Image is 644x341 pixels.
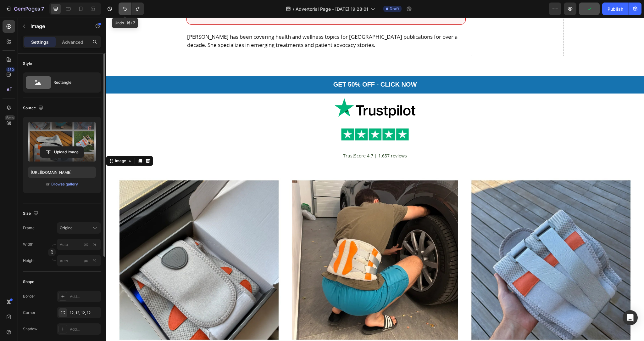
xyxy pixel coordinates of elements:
[23,279,34,285] div: Shape
[51,181,78,187] div: Browse gallery
[227,63,311,70] strong: GET 50% OFF - CLICK NOW
[40,146,84,158] button: Upload Image
[70,310,99,316] div: 12, 12, 12, 12
[28,167,96,178] input: https://example.com/image.jpg
[23,242,33,247] label: Width
[53,75,92,90] div: Rectangle
[3,3,47,15] button: 7
[23,326,37,332] div: Shadow
[41,5,44,13] p: 7
[31,39,49,45] p: Settings
[62,39,83,45] p: Advanced
[91,257,98,264] button: px
[390,6,399,12] span: Draft
[5,115,15,120] div: Beta
[57,239,101,250] input: px%
[293,6,294,12] span: /
[60,225,74,231] span: Original
[8,140,21,146] div: Image
[31,22,84,30] p: Image
[70,294,99,299] div: Add...
[106,18,644,341] iframe: Design area
[23,225,35,231] label: Frame
[91,241,98,248] button: px
[23,104,45,112] div: Source
[623,310,638,325] div: Open Intercom Messenger
[93,258,97,264] div: %
[84,258,88,264] div: px
[82,257,90,264] button: %
[57,222,101,234] button: Original
[46,180,50,188] span: or
[93,242,97,247] div: %
[23,293,35,299] div: Border
[70,327,99,332] div: Add...
[57,255,101,266] input: px%
[119,3,144,15] div: Undo/Redo
[23,258,35,264] label: Height
[23,310,36,315] div: Corner
[82,241,90,248] button: %
[51,181,78,187] button: Browse gallery
[602,3,629,15] button: Publish
[23,61,32,66] div: Style
[6,67,15,72] div: 450
[229,81,309,100] img: gempages_562939000902386450-bd036d5c-bfb9-4b1a-986d-19f88761cdeb.svg
[608,6,623,12] div: Publish
[237,135,301,141] span: TrustScore 4.7 | 1.657 reviews
[229,107,309,127] img: gempages_562939000902386450-3cf9fe33-707c-4d11-8db3-c58aa9337692.webp
[84,242,88,247] div: px
[296,6,368,12] span: Advertorial Page - [DATE] 19:28:01
[23,209,40,218] div: Size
